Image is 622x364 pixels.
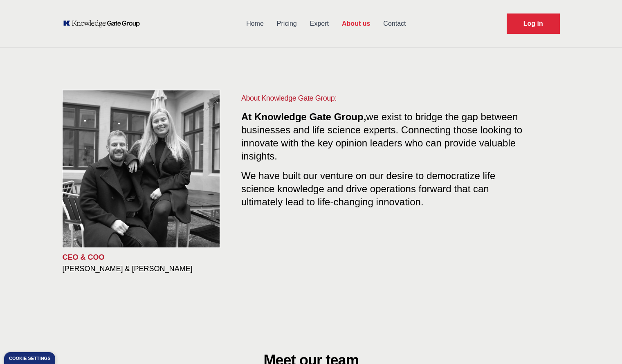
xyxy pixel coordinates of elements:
div: Cookie settings [9,356,50,361]
a: About us [335,13,377,34]
span: we exist to bridge the gap between businesses and life science experts. Connecting those looking ... [241,111,522,162]
span: We have built our venture on our desire to democratize life science knowledge and drive operation... [241,167,495,207]
a: Request Demo [507,13,560,34]
h3: [PERSON_NAME] & [PERSON_NAME] [63,264,228,274]
a: Expert [303,13,335,34]
p: CEO & COO [63,252,228,262]
span: At Knowledge Gate Group, [241,111,366,122]
a: KOL Knowledge Platform: Talk to Key External Experts (KEE) [63,20,146,28]
a: Contact [377,13,412,34]
iframe: Chat Widget [581,325,622,364]
h1: About Knowledge Gate Group: [241,92,527,104]
a: Pricing [270,13,303,34]
img: KOL management, KEE, Therapy area experts [63,90,220,247]
a: Home [240,13,270,34]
